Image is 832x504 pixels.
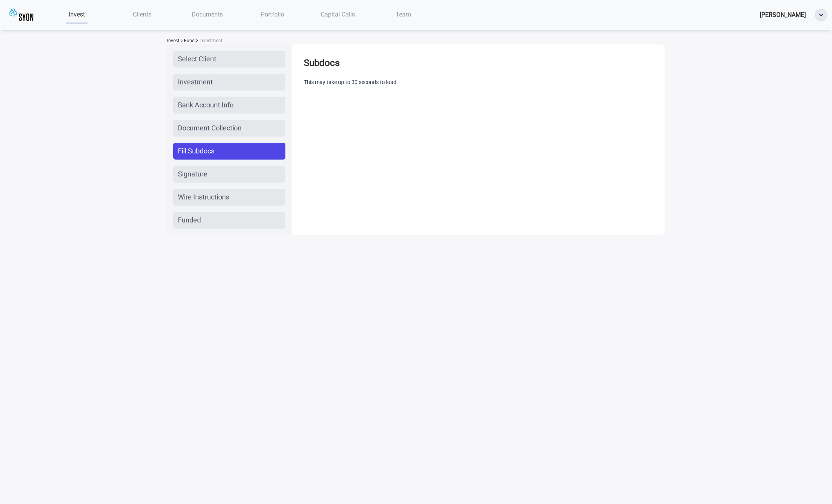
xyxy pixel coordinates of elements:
span: Investment [178,77,213,87]
a: Documents [175,7,240,22]
span: Document Collection [178,123,242,133]
button: ellipse [815,9,827,21]
img: sidearrow [196,40,198,42]
span: Fill Subdocs [178,146,214,156]
a: Capital Calls [305,7,371,22]
a: Team [371,7,436,22]
a: Invest [44,7,109,22]
span: Team [396,11,411,18]
img: syoncap.png [9,8,33,22]
label: This may take up to 30 seconds to load. [304,78,653,86]
span: Invest [69,11,85,18]
span: Select Client [178,54,216,64]
h1: Subdocs [304,57,653,69]
span: Fund [182,38,195,43]
span: Invest [167,38,179,43]
span: [PERSON_NAME] [760,11,806,18]
span: Wire Instructions [178,192,229,203]
span: Capital Calls [321,11,355,18]
span: Portfolio [261,11,284,18]
span: Investment [198,38,222,43]
img: sidearrow [181,40,182,42]
span: Funded [178,215,201,226]
span: Documents [192,11,223,18]
a: Portfolio [240,7,305,22]
span: Bank Account Info [178,100,234,110]
img: ellipse [815,9,827,21]
span: Signature [178,169,207,180]
a: Clients [109,7,175,22]
span: Clients [133,11,151,18]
